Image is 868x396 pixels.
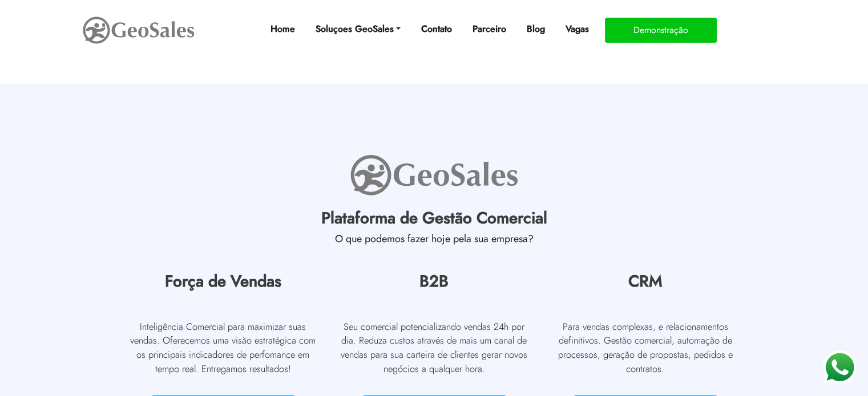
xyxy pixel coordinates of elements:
a: Soluçoes GeoSales [310,18,405,40]
a: Vagas [561,18,594,40]
h2: CRM [548,272,742,297]
p: Inteligência Comercial para maximizar suas vendas. Oferecemos uma visão estratégica com os princ... [126,320,320,376]
a: Home [265,18,299,40]
h2: Força de Vendas [126,272,320,297]
h3: O que podemos fazer hoje pela sua empresa? [118,233,751,251]
button: Demonstração [605,18,717,43]
img: GeoSales [82,14,196,46]
img: WhatsApp [821,349,858,386]
h2: Plataforma de Gestão Comercial [118,209,751,234]
img: GeoSales [349,152,520,198]
a: Parceiro [468,18,511,40]
p: Para vendas complexas, e relacionamentos definitivos. Gestão comercial, automação de processos, g... [548,320,742,376]
h2: B2B [337,272,531,297]
a: Contato [417,18,457,40]
p: Seu comercial potencializando vendas 24h por dia. Reduza custos através de mais um canal de venda... [337,320,531,376]
a: Blog [522,18,550,40]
